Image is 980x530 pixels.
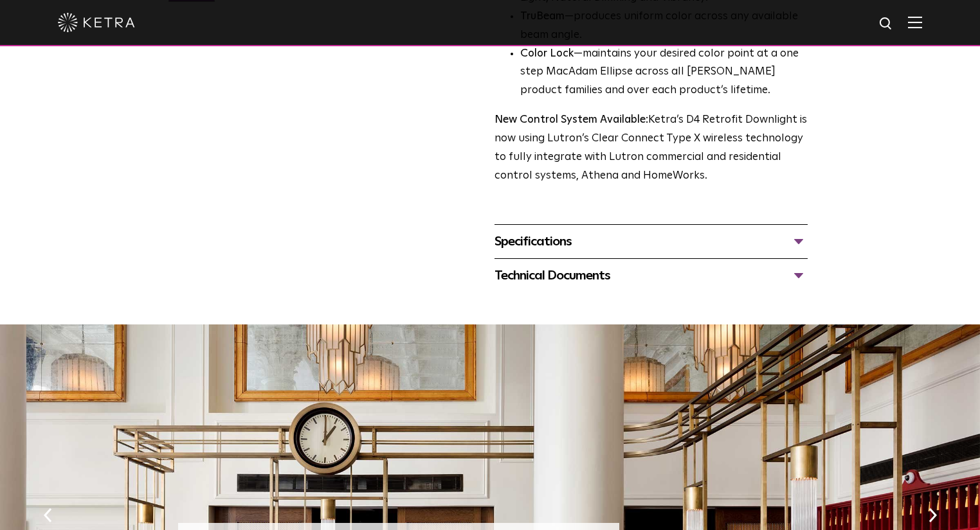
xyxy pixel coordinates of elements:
[495,231,808,252] div: Specifications
[495,111,808,186] p: Ketra’s D4 Retrofit Downlight is now using Lutron’s Clear Connect Type X wireless technology to f...
[58,13,135,32] img: ketra-logo-2019-white
[495,265,808,286] div: Technical Documents
[41,507,54,524] button: Previous
[878,16,894,32] img: search icon
[495,114,648,125] strong: New Control System Available:
[520,45,808,101] li: —maintains your desired color point at a one step MacAdam Ellipse across all [PERSON_NAME] produc...
[908,16,922,28] img: Hamburger%20Nav.svg
[520,48,574,59] strong: Color Lock
[926,507,939,524] button: Next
